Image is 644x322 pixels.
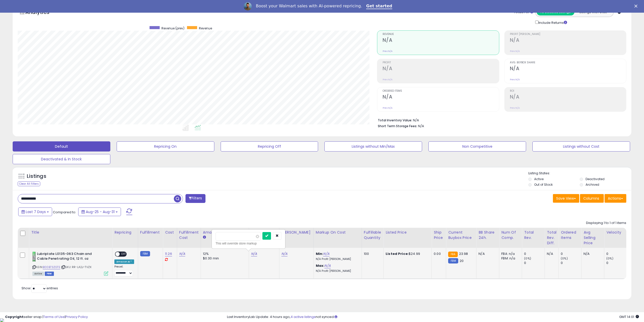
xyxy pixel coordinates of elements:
[256,4,362,9] div: Boost your Walmart sales with AI-powered repricing.
[383,61,499,64] span: Profit
[316,269,358,273] p: N/A Profit [PERSON_NAME]
[364,252,380,256] div: 100
[13,141,110,151] button: Default
[378,118,412,122] b: Total Inventory Value:
[524,256,531,260] small: (0%)
[510,61,626,64] span: Avg. Buybox Share
[43,265,60,269] a: B00B73ZGTE
[45,272,54,276] span: FBM
[479,230,497,240] div: BB Share 24h.
[524,252,545,256] div: 0
[366,4,392,9] a: Get started
[501,230,520,240] div: Num of Comp.
[203,235,206,240] small: Amazon Fees.
[510,90,626,92] span: ROI
[221,141,318,151] button: Repricing Off
[314,228,362,248] th: The percentage added to the cost of goods (COGS) that forms the calculator for Min & Max prices.
[584,230,602,246] div: Avg Selling Price
[32,252,36,262] img: 41ZGbZb295L._SL40_.jpg
[510,37,626,44] h2: N/A
[606,261,627,265] div: 0
[78,207,121,216] button: Aug-25 - Aug-31
[281,251,287,256] a: N/A
[216,241,281,246] div: This will override store markup
[203,256,245,261] div: $0.30 min
[244,2,252,10] img: Profile image for Adrian
[251,251,257,256] a: N/A
[165,230,175,235] div: Cost
[434,252,442,256] div: 0.00
[281,230,311,235] div: [PERSON_NAME]
[203,230,247,235] div: Amazon Fees
[531,20,573,25] div: Include Returns
[524,261,545,265] div: 0
[501,252,518,256] div: FBA: n/a
[510,94,626,101] h2: N/A
[383,33,499,36] span: Revenue
[324,263,330,268] a: N/A
[619,314,639,319] span: 2025-09-8 14:01 GMT
[203,252,245,256] div: 12%
[553,194,579,203] button: Save View
[448,258,458,263] small: FBM
[510,33,626,36] span: Profit [PERSON_NAME]
[547,252,555,256] div: N/A
[586,177,605,181] label: Deactivated
[179,251,185,256] a: N/A
[86,209,115,214] span: Aug-25 - Aug-31
[501,256,518,261] div: FBM: n/a
[13,154,110,164] button: Deactivated & In Stock
[316,230,360,235] div: Markup on Cost
[117,141,214,151] button: Repricing On
[364,230,381,240] div: Fulfillable Quantity
[448,252,458,257] small: FBA
[31,230,110,235] div: Title
[140,230,161,235] div: Fulfillment
[586,221,626,225] div: Displaying 1 to 1 of 1 items
[448,230,474,240] div: Current Buybox Price
[53,210,76,215] span: Compared to:
[510,78,520,81] small: Prev: N/A
[386,252,428,256] div: $24.99
[323,251,329,256] a: N/A
[584,252,600,256] div: N/A
[383,94,499,101] h2: N/A
[316,257,358,261] p: N/A Profit [PERSON_NAME]
[32,252,108,275] div: ASIN:
[583,196,599,201] span: Columns
[25,9,59,17] h5: Analytics
[386,251,409,256] b: Listed Price:
[383,66,499,72] h2: N/A
[428,141,526,151] button: Non Competitive
[378,117,622,123] li: N/A
[114,230,136,235] div: Repricing
[434,230,444,240] div: Ship Price
[510,50,520,53] small: Prev: N/A
[27,173,46,180] h5: Listings
[460,258,464,263] span: 20
[18,207,52,216] button: Last 7 Days
[185,194,205,203] button: Filters
[580,194,604,203] button: Columns
[5,315,88,319] div: seller snap | |
[120,252,128,256] span: OFF
[510,66,626,72] h2: N/A
[606,230,625,235] div: Velocity
[459,251,468,256] span: 23.98
[418,124,424,128] span: N/A
[32,272,44,276] span: All listings currently available for purchase on Amazon
[383,106,392,109] small: Prev: N/A
[547,230,556,246] div: Total Rev. Diff.
[383,37,499,44] h2: N/A
[114,259,134,264] div: Amazon AI *
[165,251,172,256] a: 11.26
[161,26,184,30] span: Revenue (prev)
[316,251,323,256] b: Min:
[534,177,544,181] label: Active
[606,256,613,260] small: (0%)
[383,90,499,92] span: Ordered Items
[605,194,626,203] button: Actions
[634,5,639,8] div: Close
[61,265,91,269] span: | SKU: RR-LA2J-TVZX
[383,78,392,81] small: Prev: N/A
